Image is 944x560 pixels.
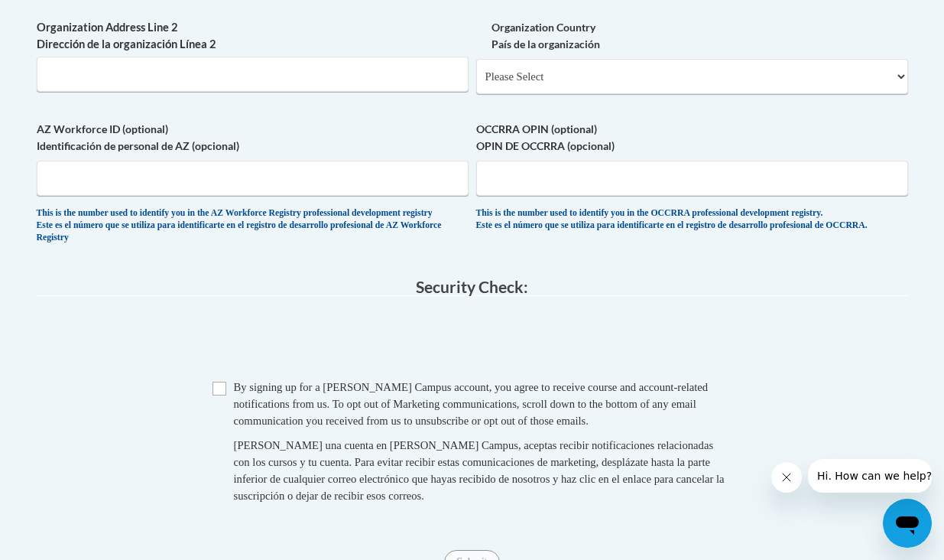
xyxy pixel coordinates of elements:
[234,381,709,427] span: By signing up for a [PERSON_NAME] Campus account, you agree to receive course and account-related...
[356,311,589,371] iframe: reCAPTCHA
[476,121,908,155] label: OCCRRA OPIN (optional) OPIN DE OCCRRA (opcional)
[771,462,802,493] iframe: Close message
[476,207,908,233] div: This is the number used to identify you in the OCCRRA professional development registry. Este es ...
[37,121,469,155] label: AZ Workforce ID (optional) Identificación de personal de AZ (opcional)
[808,459,932,493] iframe: Message from company
[416,277,528,296] span: Security Check:
[883,499,932,548] iframe: Button to launch messaging window
[37,207,469,245] div: This is the number used to identify you in the AZ Workforce Registry professional development reg...
[476,19,908,53] label: Organization Country País de la organización
[37,57,469,92] input: Metadata input
[234,439,725,502] span: [PERSON_NAME] una cuenta en [PERSON_NAME] Campus, aceptas recibir notificaciones relacionadas con...
[37,19,469,53] label: Organization Address Line 2 Dirección de la organización Línea 2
